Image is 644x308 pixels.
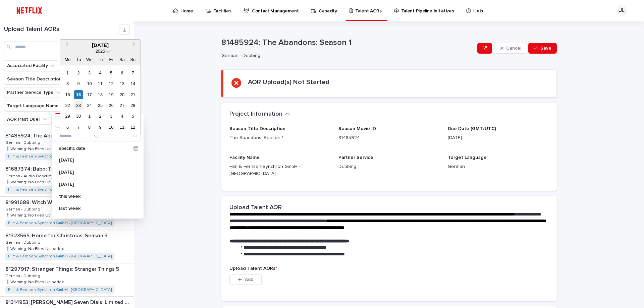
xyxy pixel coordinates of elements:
[528,43,557,54] button: Save
[616,5,627,16] div: JL
[8,187,112,192] a: Film & Fernseh-Synchron GmbH - [GEOGRAPHIC_DATA]
[55,130,141,141] div: Search
[229,111,290,118] button: Project Information
[4,74,73,84] button: Season Title Description
[96,101,105,110] div: Choose Thursday, 25 September 2025
[4,26,119,33] h1: Upload Talent AORs
[62,67,138,133] div: month 2025-09
[5,265,120,272] p: 81297917: Stranger Things: Stranger Things 5
[13,4,45,17] img: ifQbXi3ZQGMSEF7WDB7W
[5,173,59,179] p: German - Audio Description
[96,79,105,88] div: Choose Thursday, 11 September 2025
[59,194,130,199] p: this week
[63,123,72,132] div: Choose Monday, 6 October 2025
[5,165,102,172] p: 81687374: Babo: The Haftbefehl Story
[229,111,282,118] h2: Project Information
[74,68,83,77] div: Choose Tuesday, 2 September 2025
[74,123,83,132] div: Choose Tuesday, 7 October 2025
[221,53,472,59] p: German - Dubbing
[117,112,126,121] div: Choose Saturday, 4 October 2025
[107,123,116,132] div: Choose Friday, 10 October 2025
[128,79,138,88] div: Choose Sunday, 14 September 2025
[229,266,277,271] span: Upload Talent AORs
[5,139,42,145] p: German - Dubbing
[128,101,138,110] div: Choose Sunday, 28 September 2025
[74,79,83,88] div: Choose Tuesday, 9 September 2025
[59,158,130,163] p: [DATE]
[96,55,105,64] div: Th
[4,87,65,98] button: Partner Service Type
[85,101,94,110] div: Choose Wednesday, 24 September 2025
[128,55,138,64] div: Su
[117,68,126,77] div: Choose Saturday, 6 September 2025
[128,68,138,77] div: Choose Sunday, 7 September 2025
[229,204,282,211] h2: Upload Talent AOR
[229,155,260,160] span: Facility Name
[85,79,94,88] div: Choose Wednesday, 10 September 2025
[5,145,66,151] p: ❗️Warning: No Files Uploaded
[448,134,549,141] p: [DATE]
[74,101,83,110] div: Choose Tuesday, 23 September 2025
[107,55,116,64] div: Fr
[85,123,94,132] div: Choose Wednesday, 8 October 2025
[85,90,94,99] div: Choose Wednesday, 17 September 2025
[338,126,376,131] span: Season Movie ID
[8,288,112,292] a: Film & Fernseh-Synchron GmbH - [GEOGRAPHIC_DATA]
[63,101,72,110] div: Choose Monday, 22 September 2025
[117,55,126,64] div: Sa
[506,46,521,51] span: Cancel
[63,79,72,88] div: Choose Monday, 8 September 2025
[540,46,551,51] span: Save
[74,112,83,121] div: Choose Tuesday, 30 September 2025
[96,123,105,132] div: Choose Thursday, 9 October 2025
[74,90,83,99] div: Choose Tuesday, 16 September 2025
[117,123,126,132] div: Choose Saturday, 11 October 2025
[229,126,285,131] span: Season Title Description
[338,134,439,141] p: 81485924
[96,90,105,99] div: Choose Thursday, 18 September 2025
[229,134,330,141] p: The Abandons: Season 1
[60,42,141,48] div: [DATE]
[117,79,126,88] div: Choose Saturday, 13 September 2025
[5,272,42,279] p: German - Dubbing
[96,49,105,54] span: 2025
[8,221,112,226] a: Film & Fernseh-Synchron GmbH - [GEOGRAPHIC_DATA]
[4,60,59,71] button: Associated Facility
[8,254,112,259] a: Film & Fernseh-Synchron GmbH - [GEOGRAPHIC_DATA]
[4,101,70,111] button: Target Language Name
[5,279,66,285] p: ❗️Warning: No Files Uploaded
[61,40,71,51] button: Previous Month
[59,182,130,187] p: [DATE]
[63,55,72,64] div: Mo
[85,112,94,121] div: Choose Wednesday, 1 October 2025
[85,68,94,77] div: Choose Wednesday, 3 September 2025
[74,55,83,64] div: Tu
[128,90,138,99] div: Choose Sunday, 21 September 2025
[55,130,141,141] input: Search
[129,40,140,51] button: Next Month
[5,206,42,212] p: German - Dubbing
[221,38,475,48] p: 81485924: The Abandons: Season 1
[229,163,330,177] p: Film & Fernseh-Synchron GmbH - [GEOGRAPHIC_DATA]
[5,131,94,139] p: 81485924: The Abandons: Season 1
[448,155,487,160] span: Target Language
[229,274,262,285] button: Add
[107,112,116,121] div: Choose Friday, 3 October 2025
[128,123,138,132] div: Choose Sunday, 12 October 2025
[59,170,130,175] p: [DATE]
[5,198,88,206] p: 81991688: Witch Watch: Season 1
[338,155,373,160] span: Partner Service
[107,90,116,99] div: Choose Friday, 19 September 2025
[248,78,330,86] h2: AOR Upload(s) Not Started
[96,68,105,77] div: Choose Thursday, 4 September 2025
[448,126,496,131] span: Due Date (GMT/UTC)
[63,68,72,77] div: Choose Monday, 1 September 2025
[117,90,126,99] div: Choose Saturday, 20 September 2025
[117,101,126,110] div: Choose Saturday, 27 September 2025
[448,163,549,170] p: German
[5,212,66,218] p: ❗️Warning: No Files Uploaded
[59,206,130,211] p: last week
[59,146,131,151] p: specific date
[63,112,72,121] div: Choose Monday, 29 September 2025
[96,112,105,121] div: Choose Thursday, 2 October 2025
